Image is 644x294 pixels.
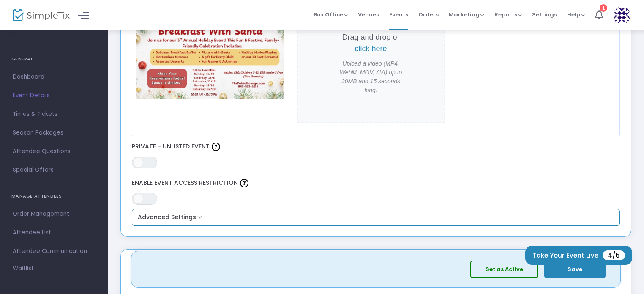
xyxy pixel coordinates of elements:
label: Enable Event Access Restriction [132,177,620,190]
span: Help [567,11,585,19]
img: question-mark [240,179,248,187]
img: question-mark [212,143,220,151]
span: Orders [418,4,439,25]
button: Take Your Event Live4/5 [525,246,632,265]
span: Dashboard [13,71,95,82]
button: Advanced Settings [135,212,617,223]
span: Season Packages [13,127,95,138]
span: 4/5 [603,250,625,260]
span: click here [355,44,387,53]
span: Event Details [13,90,95,101]
h4: MANAGE ATTENDEES [11,188,96,205]
span: Events [389,4,408,25]
div: 1 [600,4,607,12]
span: Attendee Questions [13,146,95,157]
h4: GENERAL [11,51,96,68]
p: Drag and drop or [336,32,406,55]
span: Reports [494,11,522,19]
span: Times & Tickets [13,109,95,120]
label: Private - Unlisted Event [132,140,620,153]
button: Save [544,261,606,278]
span: Waitlist [13,264,34,273]
span: Attendee List [13,227,95,238]
span: Attendee Communication [13,246,95,257]
span: Marketing [449,11,484,19]
span: Settings [532,4,557,25]
span: Venues [358,4,379,25]
button: Set as Active [470,261,538,278]
span: Upload a video (MP4, WebM, MOV, AVI) up to 30MB and 15 seconds long. [336,59,406,95]
img: BreakfastwithSanta2025.jpg [136,6,284,99]
span: Box Office [314,11,348,19]
span: Order Management [13,209,95,220]
span: Special Offers [13,165,95,176]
